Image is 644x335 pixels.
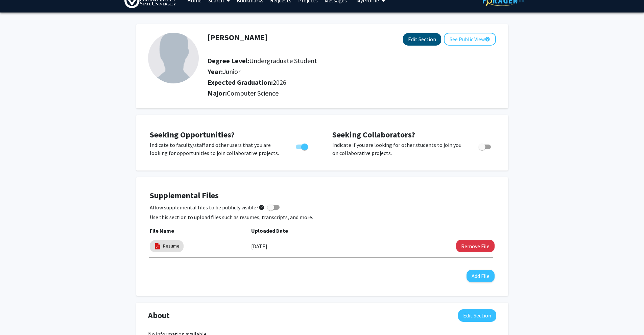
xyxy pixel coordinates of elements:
[208,68,449,76] h2: Year:
[249,56,317,65] span: Undergraduate Student
[332,129,415,140] span: Seeking Collaborators?
[273,78,286,86] span: 2026
[476,141,495,151] div: Toggle
[208,89,496,97] h2: Major:
[150,129,235,140] span: Seeking Opportunities?
[148,309,170,321] span: About
[223,67,240,76] span: Junior
[163,242,180,250] a: Resume
[150,213,495,221] p: Use this section to upload files such as resumes, transcripts, and more.
[208,33,268,43] h1: [PERSON_NAME]
[150,203,265,211] span: Allow supplemental files to be publicly visible?
[467,270,495,282] button: Add File
[150,141,283,157] p: Indicate to faculty/staff and other users that you are looking for opportunities to join collabor...
[148,33,199,83] img: Profile Picture
[208,78,449,86] h2: Expected Graduation:
[259,203,265,211] mat-icon: help
[485,35,490,43] mat-icon: help
[150,191,495,201] h4: Supplemental Files
[150,227,174,234] b: File Name
[251,227,288,234] b: Uploaded Date
[208,57,449,65] h2: Degree Level:
[154,242,161,250] img: pdf_icon.png
[293,141,312,151] div: Toggle
[251,240,267,252] label: [DATE]
[444,33,496,46] button: See Public View
[5,305,29,330] iframe: Chat
[458,309,496,322] button: Edit About
[227,89,279,97] span: Computer Science
[332,141,466,157] p: Indicate if you are looking for other students to join you on collaborative projects.
[403,33,441,46] button: Edit Section
[456,240,495,252] button: Remove Resume File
